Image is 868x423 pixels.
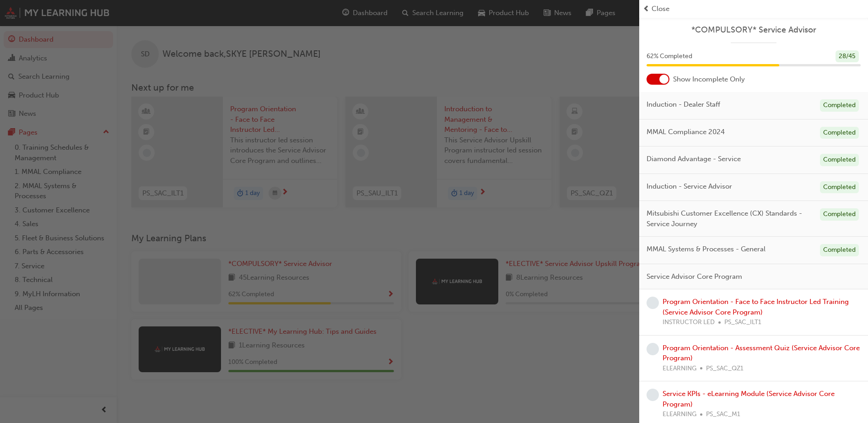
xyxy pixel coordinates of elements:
[652,4,669,14] span: Close
[820,99,859,112] div: Completed
[663,298,849,316] a: Program Orientation - Face to Face Instructor Led Training (Service Advisor Core Program)
[647,154,741,164] span: Diamond Advantage - Service
[647,51,692,62] span: 62 % Completed
[663,363,696,374] span: ELEARNING
[724,317,761,328] span: PS_SAC_ILT1
[647,343,659,355] span: learningRecordVerb_NONE-icon
[647,244,766,255] span: MMAL Systems & Processes - General
[820,208,859,221] div: Completed
[820,181,859,194] div: Completed
[836,50,859,63] div: 28 / 45
[706,363,744,374] span: PS_SAC_QZ1
[647,271,742,282] span: Service Advisor Core Program
[663,390,835,408] a: Service KPIs - eLearning Module (Service Advisor Core Program)
[663,344,860,363] a: Program Orientation - Assessment Quiz (Service Advisor Core Program)
[820,154,859,166] div: Completed
[647,181,732,192] span: Induction - Service Advisor
[663,317,715,328] span: INSTRUCTOR LED
[706,409,740,420] span: PS_SAC_M1
[647,297,659,309] span: learningRecordVerb_NONE-icon
[820,244,859,256] div: Completed
[647,389,659,401] span: learningRecordVerb_NONE-icon
[643,4,650,14] span: prev-icon
[820,127,859,139] div: Completed
[673,74,745,85] span: Show Incomplete Only
[647,25,861,35] a: *COMPULSORY* Service Advisor
[643,4,864,14] button: prev-iconClose
[647,208,813,229] span: Mitsubishi Customer Excellence (CX) Standards - Service Journey
[647,99,720,110] span: Induction - Dealer Staff
[647,127,725,137] span: MMAL Compliance 2024
[663,409,696,420] span: ELEARNING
